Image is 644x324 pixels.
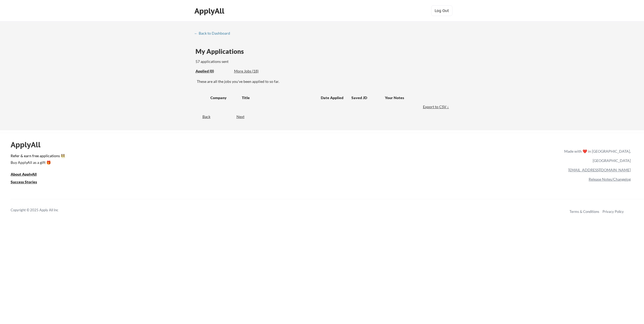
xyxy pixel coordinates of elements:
[194,31,234,37] a: ← Back to Dashboard
[242,95,316,100] div: Title
[11,208,72,213] div: Copyright © 2025 Apply All Inc
[210,95,237,100] div: Company
[234,68,273,74] div: These are job applications we think you'd be a good fit for, but couldn't apply you to automatica...
[196,68,230,74] div: These are all the jobs you've been applied to so far.
[236,114,251,119] div: Next
[570,209,599,214] a: Terms & Conditions
[11,179,44,186] a: Success Stories
[423,104,450,110] div: Export to CSV ↓
[234,68,273,74] div: More Jobs (18)
[11,171,44,178] a: About ApplyAll
[351,93,385,102] div: Saved JD
[196,68,230,74] div: Applied (0)
[196,59,298,64] div: 57 applications sent
[194,114,210,119] div: Back
[603,209,624,214] a: Privacy Policy
[11,154,453,160] a: Refer & earn free applications 👯‍♀️
[11,160,64,166] a: Buy ApplyAll as a gift 🎁
[11,180,37,184] u: Success Stories
[11,161,64,164] div: Buy ApplyAll as a gift 🎁
[11,172,37,176] u: About ApplyAll
[562,147,631,165] div: Made with ❤️ in [GEOGRAPHIC_DATA], [GEOGRAPHIC_DATA]
[197,79,450,84] div: These are all the jobs you've been applied to so far.
[194,31,234,35] div: ← Back to Dashboard
[196,48,248,55] div: My Applications
[385,95,446,100] div: Your Notes
[11,140,47,149] div: ApplyAll
[431,5,452,16] button: Log Out
[321,95,344,100] div: Date Applied
[589,177,631,181] a: Release Notes/Changelog
[194,6,226,15] div: ApplyAll
[568,168,631,172] a: [EMAIL_ADDRESS][DOMAIN_NAME]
